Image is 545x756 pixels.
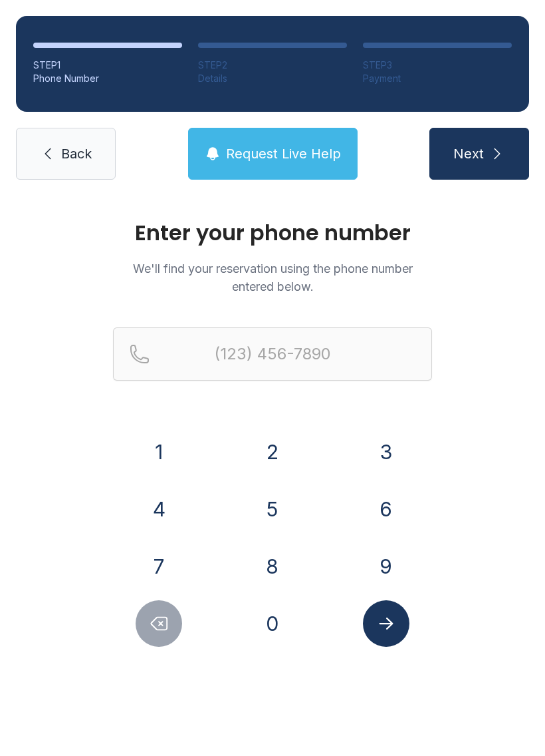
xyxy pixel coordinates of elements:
[249,600,296,647] button: 0
[249,486,296,532] button: 5
[249,429,296,475] button: 2
[136,600,182,647] button: Delete number
[198,59,347,72] div: STEP 2
[113,222,432,244] h1: Enter your phone number
[113,260,432,295] p: We'll find your reservation using the phone number entered below.
[226,144,341,163] span: Request Live Help
[363,59,512,72] div: STEP 3
[363,486,409,532] button: 6
[136,429,182,475] button: 1
[363,600,409,647] button: Submit lookup form
[136,486,182,532] button: 4
[249,543,296,590] button: 8
[363,543,409,590] button: 9
[61,144,92,163] span: Back
[363,72,512,85] div: Payment
[198,72,347,85] div: Details
[136,543,182,590] button: 7
[113,327,432,381] input: Reservation phone number
[363,429,409,475] button: 3
[33,59,182,72] div: STEP 1
[453,144,484,163] span: Next
[33,72,182,85] div: Phone Number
